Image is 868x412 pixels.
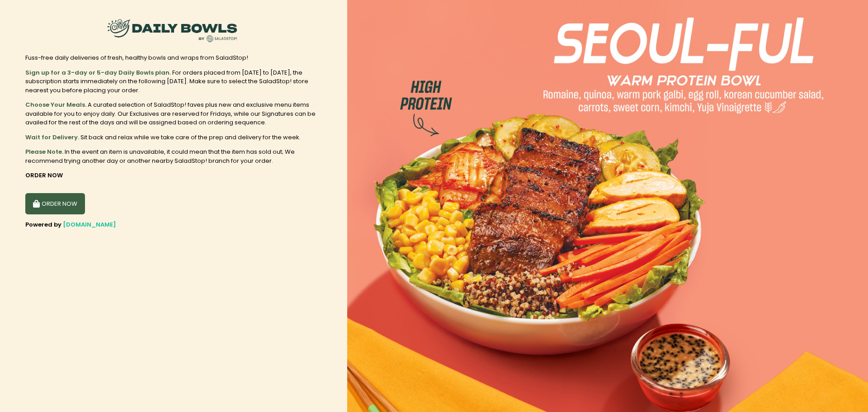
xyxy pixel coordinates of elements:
[25,100,86,109] b: Choose Your Meals.
[25,147,322,165] div: In the event an item is unavailable, it could mean that the item has sold out; We recommend tryin...
[25,193,85,215] button: ORDER NOW
[63,220,116,229] a: [DOMAIN_NAME]
[25,68,322,95] div: For orders placed from [DATE] to [DATE], the subscription starts immediately on the following [DA...
[25,220,322,229] div: Powered by
[25,68,171,77] b: Sign up for a 3-day or 5-day Daily Bowls plan.
[25,133,79,142] b: Wait for Delivery.
[25,171,322,180] div: ORDER NOW
[25,133,322,142] div: Sit back and relax while we take care of the prep and delivery for the week.
[25,53,322,62] div: Fuss-free daily deliveries of fresh, healthy bowls and wraps from SaladStop!
[104,14,240,47] img: SaladStop!
[25,147,63,156] b: Please Note.
[25,100,322,127] div: A curated selection of SaladStop! faves plus new and exclusive menu items available for you to en...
